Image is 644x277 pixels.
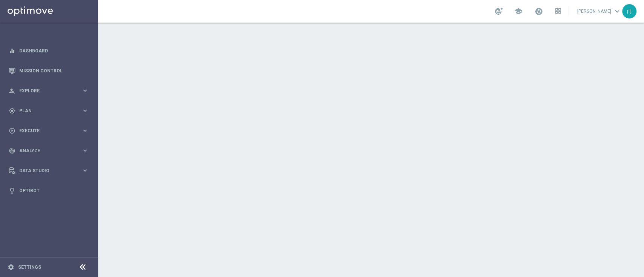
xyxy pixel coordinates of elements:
div: Mission Control [9,61,89,81]
i: equalizer [9,47,15,54]
div: Explore [9,87,81,94]
button: Data Studio keyboard_arrow_right [8,168,89,174]
i: gps_fixed [9,107,15,114]
button: person_search Explore keyboard_arrow_right [8,88,89,94]
span: Plan [19,109,81,113]
div: Optibot [9,181,89,200]
div: Plan [9,107,81,114]
i: keyboard_arrow_right [81,87,89,94]
i: keyboard_arrow_right [81,127,89,134]
a: [PERSON_NAME]keyboard_arrow_down [576,6,622,17]
div: Execute [9,127,81,134]
div: Analyze [9,147,81,154]
div: rt [622,4,636,18]
button: equalizer Dashboard [8,48,89,54]
div: Dashboard [9,41,89,61]
i: person_search [9,87,15,94]
button: lightbulb Optibot [8,188,89,194]
button: Mission Control [8,68,89,74]
i: keyboard_arrow_right [81,107,89,114]
span: Execute [19,129,81,133]
i: track_changes [9,147,15,154]
button: play_circle_outline Execute keyboard_arrow_right [8,128,89,134]
i: lightbulb [9,187,15,194]
a: Dashboard [19,41,89,61]
span: school [514,7,523,15]
i: keyboard_arrow_right [81,147,89,154]
span: Explore [19,89,81,93]
a: Optibot [19,181,89,200]
div: Data Studio [9,167,81,174]
span: keyboard_arrow_down [613,7,621,15]
a: Mission Control [19,61,89,81]
a: Settings [18,265,41,269]
span: Data Studio [19,168,81,173]
i: play_circle_outline [9,127,15,134]
i: settings [8,264,14,271]
span: Analyze [19,148,81,153]
button: track_changes Analyze keyboard_arrow_right [8,148,89,154]
i: keyboard_arrow_right [81,167,89,174]
button: gps_fixed Plan keyboard_arrow_right [8,108,89,114]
